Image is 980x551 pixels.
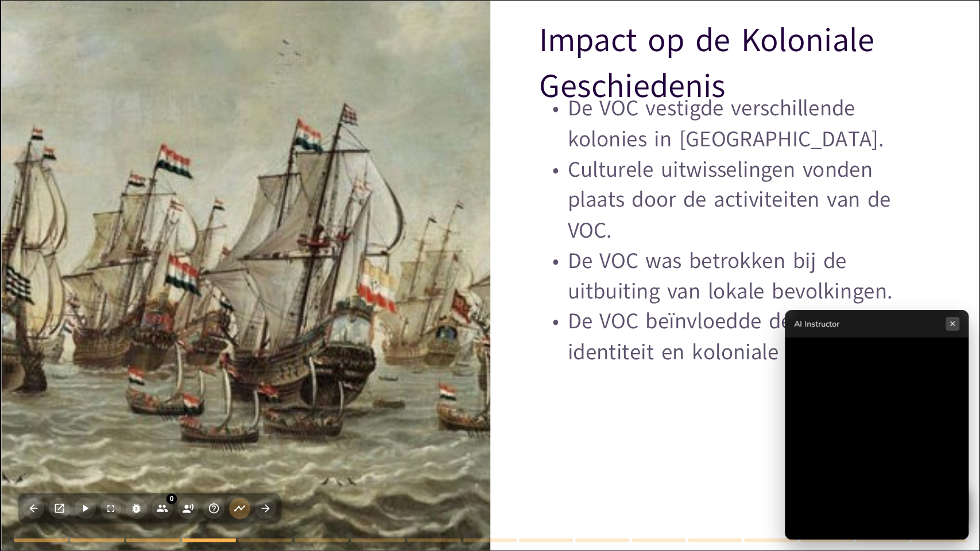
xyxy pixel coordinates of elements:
[152,498,173,519] button: 0
[203,498,224,519] button: Help (?)
[539,154,930,246] p: Culturele uitwisselingen vonden plaats door de activiteiten van de VOC.
[126,498,147,519] button: Toggle Debug Overlay (D)
[49,498,70,519] button: Presenter View
[166,493,177,505] div: 0
[539,246,930,306] p: De VOC was betrokken bij de uitbuiting van lokale bevolkingen.
[539,94,930,154] p: De VOC vestigde verschillende kolonies in [GEOGRAPHIC_DATA].
[794,319,839,329] h3: AI Instructor
[946,317,959,331] button: ×
[100,498,121,519] button: Toggle Fullscreen (F)
[229,498,250,519] button: Toggle Progress Bar
[539,17,930,108] p: Impact op de Koloniale Geschiedenis
[177,498,199,519] button: Avatar TTS
[539,306,930,367] p: De VOC beïnvloedde de Nederlandse identiteit en koloniale perceptie.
